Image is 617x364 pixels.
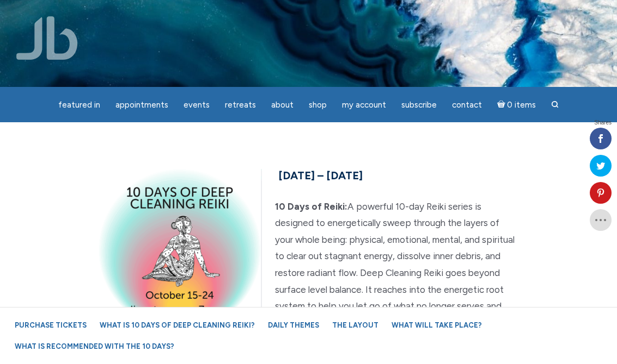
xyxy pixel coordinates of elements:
a: What is recommended with the 10 Days? [9,337,180,356]
span: Contact [452,100,482,110]
a: The Layout [327,316,384,335]
a: About [265,95,300,116]
a: Subscribe [395,95,443,116]
i: Cart [497,100,508,110]
a: Retreats [218,95,262,116]
a: Appointments [109,95,175,116]
span: Appointments [115,100,168,110]
a: Daily Themes [262,316,325,335]
a: Cart0 items [491,93,543,116]
span: [DATE] – [DATE] [278,169,363,182]
a: What will take place? [386,316,487,335]
span: My Account [342,100,386,110]
span: Shop [309,100,327,110]
a: featured in [52,95,107,116]
span: Subscribe [401,100,437,110]
a: Purchase Tickets [9,316,92,335]
a: Shop [302,95,333,116]
a: Contact [445,95,488,116]
strong: 10 Days of Reiki: [275,201,347,212]
span: Shares [594,120,612,125]
a: My Account [335,95,393,116]
a: What is 10 Days of Deep Cleaning Reiki? [94,316,260,335]
span: About [271,100,294,110]
span: 0 items [507,101,536,109]
a: Events [177,95,216,116]
img: Jamie Butler. The Everyday Medium [16,16,78,60]
span: Events [184,100,210,110]
span: featured in [58,100,100,110]
span: Retreats [225,100,256,110]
